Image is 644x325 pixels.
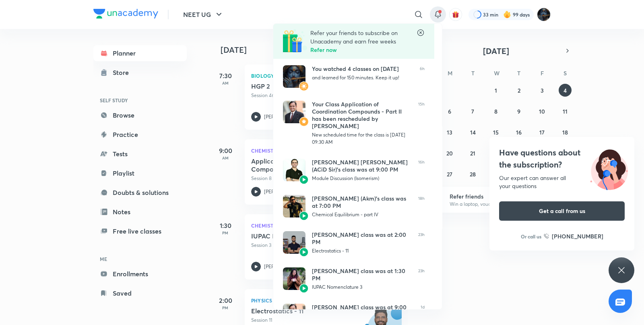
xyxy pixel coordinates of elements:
img: Avatar [283,267,305,290]
img: Avatar [299,117,309,126]
img: Avatar [299,81,309,91]
div: You watched 4 classes on [DATE] [312,65,413,72]
div: Your Class Application of Coordination Compounds - Part II has been rescheduled by [PERSON_NAME] [312,101,412,130]
div: [PERSON_NAME] class was at 9:00 AM [312,304,414,318]
div: New scheduled time for the class is [DATE] 09:30 AM [312,131,412,146]
a: AvatarAvatar[PERSON_NAME] class was at 1:30 PMIUPAC Nomenclature 323h [273,261,434,297]
img: Avatar [283,159,305,181]
span: 6h [420,65,425,88]
img: Avatar [299,284,309,293]
div: [PERSON_NAME] class was at 1:30 PM [312,267,412,282]
a: AvatarAvatar[PERSON_NAME] [PERSON_NAME] (ACiD Sir)’s class was at 9:00 PMModule Discussion (Isome... [273,152,434,188]
span: 23h [418,231,425,255]
span: 23h [418,267,425,291]
span: 18h [418,195,425,218]
div: IUPAC Nomenclature 3 [312,284,412,291]
div: [PERSON_NAME] (Akm)’s class was at 7:00 PM [312,195,412,209]
img: Avatar [283,195,305,217]
img: Avatar [283,231,305,254]
div: and learned for 150 minutes. Keep it up! [312,74,413,81]
span: 15h [418,101,425,146]
a: AvatarAvatar[PERSON_NAME] (Akm)’s class was at 7:00 PMChemical Equilibrium - part IV18h [273,188,434,225]
img: Avatar [299,175,309,184]
div: Electrostatics - 11 [312,247,412,255]
img: Avatar [299,211,309,221]
img: Referral [283,29,307,53]
div: [PERSON_NAME] [PERSON_NAME] (ACiD Sir)’s class was at 9:00 PM [312,159,412,173]
a: AvatarAvatarYou watched 4 classes on [DATE]and learned for 150 minutes. Keep it up!6h [273,59,434,94]
img: Avatar [299,247,309,257]
img: Avatar [283,101,305,123]
div: Module Discussion (Isomerism) [312,175,412,182]
img: Avatar [283,65,305,88]
a: AvatarAvatar[PERSON_NAME] class was at 2:00 PMElectrostatics - 1123h [273,225,434,261]
div: Chemical Equilibrium - part IV [312,211,412,218]
span: 16h [418,159,425,182]
a: AvatarAvatarYour Class Application of Coordination Compounds - Part II has been rescheduled by [P... [273,94,434,152]
p: Refer your friends to subscribe on Unacademy and earn free weeks [310,29,417,46]
h6: Refer now [310,46,417,54]
div: [PERSON_NAME] class was at 2:00 PM [312,231,412,246]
